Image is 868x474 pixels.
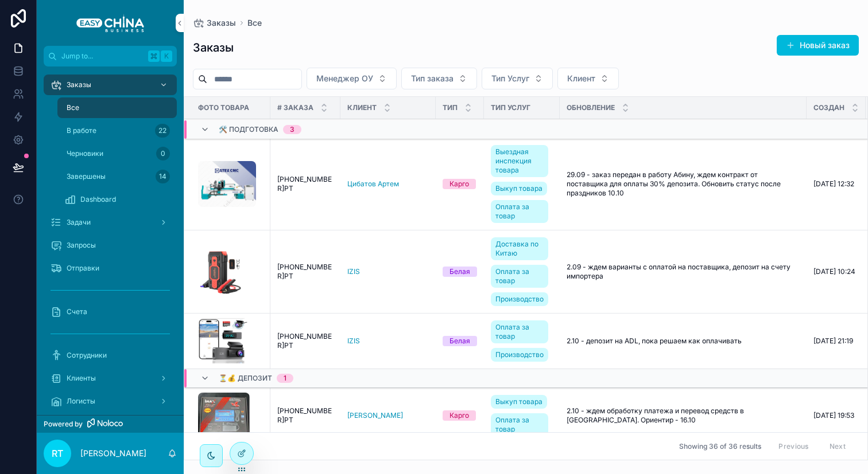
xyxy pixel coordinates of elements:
[156,170,170,183] div: 14
[491,237,548,260] a: Доставка по Китаю
[443,336,477,346] a: Белая
[813,411,854,420] span: [DATE] 19:53
[347,179,399,189] a: Цибатов Артем
[491,73,529,84] span: Тип Услуг
[567,336,800,346] a: 2.10 - депозит на ADL, пока решаем как оплачивать
[491,103,530,112] span: Тип Услуг
[44,301,177,322] a: Счета
[52,446,63,460] span: RT
[443,103,458,112] span: Тип
[277,332,334,350] a: [PHONE_NUMBER]РТ
[155,124,170,138] div: 22
[80,448,146,459] p: [PERSON_NAME]
[495,295,544,304] span: Производство
[491,265,548,288] a: Оплата за товар
[316,73,373,84] span: Менеджер ОУ
[44,420,83,429] span: Powered by
[277,103,313,112] span: # Заказа
[347,411,403,420] a: [PERSON_NAME]
[193,40,234,56] h1: Заказы
[491,320,548,343] a: Оплата за товар
[67,218,91,227] span: Задачи
[813,411,859,420] a: [DATE] 19:53
[495,416,544,434] span: Оплата за товар
[491,143,553,225] a: Выездная инспекция товараВыкуп товараОплата за товар
[495,147,544,175] span: Выездная инспекция товара
[449,410,469,421] div: Карго
[44,258,177,279] a: Отправки
[277,175,334,193] a: [PHONE_NUMBER]РТ
[67,172,106,181] span: Завершены
[198,393,250,438] img: imax.jpg
[156,147,170,160] div: 0
[277,263,334,281] span: [PHONE_NUMBER]РТ
[813,179,859,189] a: [DATE] 12:32
[411,73,454,84] span: Тип заказа
[57,97,177,118] a: Все
[219,125,278,134] span: 🛠 Подготовка
[44,212,177,233] a: Задачи
[495,397,542,406] span: Выкуп товара
[443,179,477,189] a: Карго
[491,182,547,195] a: Выкуп товара
[449,336,470,346] div: Белая
[347,411,429,420] a: [PERSON_NAME]
[198,249,263,295] a: Screenshot-at-Aug-26-12-50-10.png
[491,348,548,362] a: Производство
[67,264,99,273] span: Отправки
[567,73,595,84] span: Клиент
[491,318,553,364] a: Оплата за товарПроизводство
[67,307,87,316] span: Счета
[67,80,91,89] span: Заказы
[813,103,844,112] span: Создан
[495,240,544,258] span: Доставка по Китаю
[198,161,263,207] a: CleanShot-2025-09-29-at-15.31.49@2x.png
[162,52,171,61] span: K
[193,17,236,29] a: Заказы
[813,179,854,189] span: [DATE] 12:32
[37,415,184,433] a: Powered by
[198,393,263,438] a: imax.jpg
[567,406,800,425] a: 2.10 - ждем обработку платежа и перевод средств в [GEOGRAPHIC_DATA]. Ориентир - 16.10
[57,143,177,164] a: Черновики0
[67,103,79,112] span: Все
[567,263,800,281] a: 2.09 - ждем варианты с оплатой на поставщика, депозит на счету импортера
[198,103,249,112] span: Фото Товара
[347,179,429,189] a: Цибатов Артем
[198,161,256,207] img: CleanShot-2025-09-29-at-15.31.49@2x.png
[80,195,116,204] span: Dashboard
[449,267,470,277] div: Белая
[44,345,177,366] a: Сотрудники
[67,126,96,135] span: В работе
[277,406,334,425] a: [PHONE_NUMBER]РТ
[207,17,236,29] span: Заказы
[219,374,272,383] span: ⏳💰 Депозит
[482,68,553,89] button: Select Button
[44,368,177,389] a: Клиенты
[491,200,548,223] a: Оплата за товар
[67,241,96,250] span: Запросы
[567,170,800,198] a: 29.09 - заказ передан в работу Абину, ждем контракт от поставщика для оплаты 30% депозита. Обнови...
[813,336,853,346] span: [DATE] 21:19
[491,393,553,438] a: Выкуп товараОплата за товар
[813,267,855,276] span: [DATE] 10:24
[76,14,144,32] img: App logo
[495,184,542,193] span: Выкуп товара
[247,17,262,29] a: Все
[347,267,360,276] a: IZIS
[198,249,243,295] img: Screenshot-at-Aug-26-12-50-10.png
[67,397,95,406] span: Логисты
[347,267,429,276] a: IZIS
[813,336,859,346] a: [DATE] 21:19
[67,351,107,360] span: Сотрудники
[443,267,477,277] a: Белая
[198,318,263,364] a: Monosnap-IZIS---регистраторы-от-18.10.2024---Google-Таблицы-2024-12-23-17-57-26.png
